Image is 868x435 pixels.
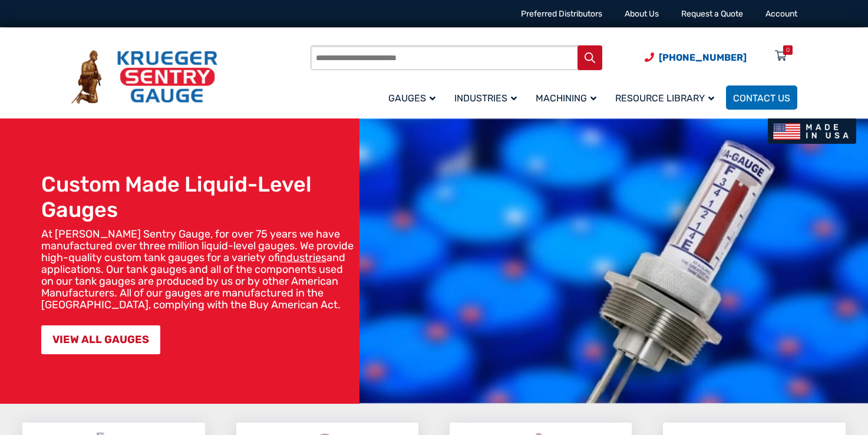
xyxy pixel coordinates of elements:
[71,50,217,104] img: Krueger Sentry Gauge
[41,325,160,354] a: VIEW ALL GAUGES
[536,93,596,104] span: Machining
[659,52,747,63] span: [PHONE_NUMBER]
[388,93,435,104] span: Gauges
[280,251,326,264] a: industries
[359,118,868,404] img: bg_hero_bannerksentry
[681,9,743,19] a: Request a Quote
[447,84,529,111] a: Industries
[41,228,354,311] p: At [PERSON_NAME] Sentry Gauge, for over 75 years we have manufactured over three million liquid-l...
[521,9,602,19] a: Preferred Distributors
[733,93,790,104] span: Contact Us
[608,84,726,111] a: Resource Library
[454,93,517,104] span: Industries
[529,84,608,111] a: Machining
[625,9,659,19] a: About Us
[615,93,714,104] span: Resource Library
[381,84,447,111] a: Gauges
[768,118,856,144] img: Made In USA
[786,45,790,55] div: 0
[726,85,797,110] a: Contact Us
[645,50,747,65] a: Phone Number (920) 434-8860
[765,9,797,19] a: Account
[41,172,354,222] h1: Custom Made Liquid-Level Gauges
